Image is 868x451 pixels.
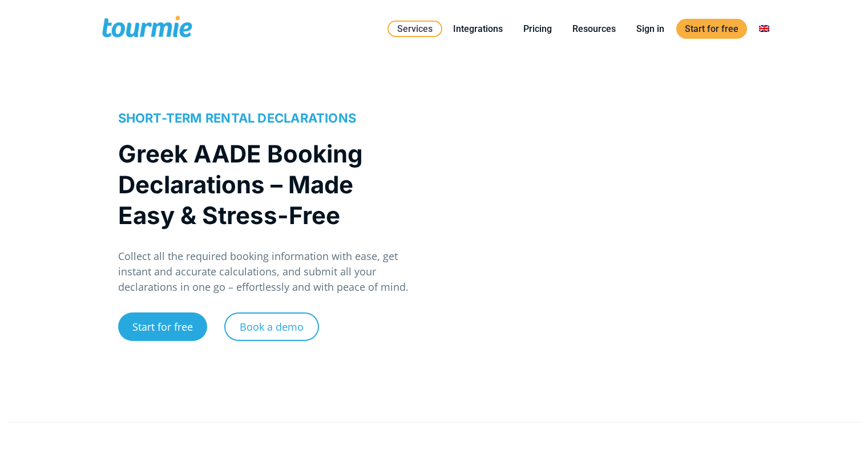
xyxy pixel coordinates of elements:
[387,21,442,37] a: Services
[515,22,560,36] a: Pricing
[676,19,747,39] a: Start for free
[564,22,624,36] a: Resources
[118,139,411,231] h1: Greek AADE Booking Declarations – Made Easy & Stress-Free
[118,111,357,125] span: SHORT-TERM RENTAL DECLARATIONS
[445,22,511,36] a: Integrations
[224,312,319,341] a: Book a demo
[118,312,207,341] a: Start for free
[118,249,422,295] p: Collect all the required booking information with ease, get instant and accurate calculations, an...
[628,22,673,36] a: Sign in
